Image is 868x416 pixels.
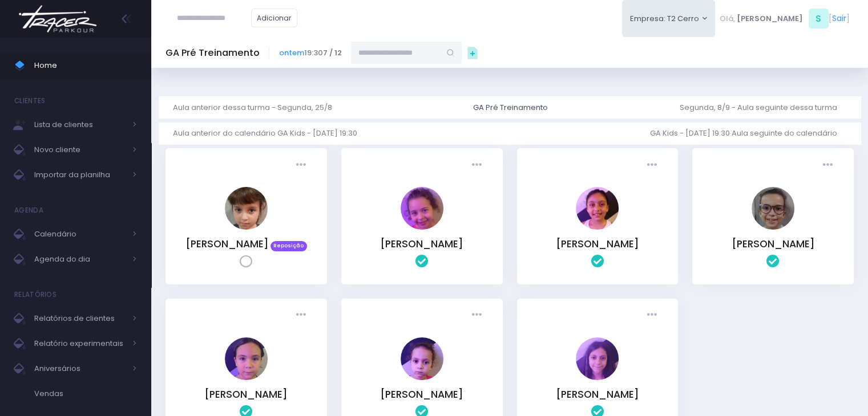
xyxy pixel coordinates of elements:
[279,47,342,59] span: 19:30
[473,102,548,113] div: GA Pré Treinamento
[225,222,268,233] a: Maria Fernanda Scuro Garcia
[809,9,829,28] span: S
[737,13,803,25] span: [PERSON_NAME]
[225,337,268,380] img: Marcela Esteves Martins
[34,168,126,182] span: Importar da planilha
[650,123,846,145] a: GA Kids - [DATE] 19:30 Aula seguinte do calendário
[225,187,268,230] img: Maria Fernanda Scuro Garcia
[323,47,342,58] strong: 7 / 12
[34,311,126,326] span: Relatórios de clientes
[752,222,794,233] a: MARIA LUIZA SILVA DE OLIVEIRA
[34,58,137,73] span: Home
[204,388,288,401] a: [PERSON_NAME]
[34,336,126,351] span: Relatório experimentais
[380,237,463,251] a: [PERSON_NAME]
[34,227,126,242] span: Calendário
[225,372,268,383] a: Marcela Esteves Martins
[34,117,126,132] span: Lista de clientes
[14,199,43,222] h4: Agenda
[34,386,137,401] span: Vendas
[34,361,126,376] span: Aniversários
[401,222,443,233] a: Gabriela Szabo Cavenaghi
[732,237,815,251] a: [PERSON_NAME]
[576,337,619,380] img: Pietra Sanchez Rodrigues
[173,123,366,145] a: Aula anterior do calendário GA Kids - [DATE] 19:30
[556,388,639,401] a: [PERSON_NAME]
[715,6,854,31] div: [ ]
[14,283,56,306] h4: Relatórios
[832,13,846,25] a: Sair
[165,47,260,59] h5: GA Pré Treinamento
[14,89,45,112] h4: Clientes
[185,237,269,251] a: [PERSON_NAME]
[401,337,443,380] img: Nicole Laurentino
[576,222,619,233] a: Isabela Vilas Boas Rocha
[720,13,735,25] span: Olá,
[680,96,846,119] a: Segunda, 8/9 - Aula seguinte dessa turma
[279,47,304,58] a: ontem
[556,237,639,251] a: [PERSON_NAME]
[401,187,443,230] img: Gabriela Szabo Cavenaghi
[401,372,443,383] a: Nicole Laurentino
[251,9,298,27] a: Adicionar
[380,388,463,401] a: [PERSON_NAME]
[34,252,126,267] span: Agenda do dia
[576,187,619,230] img: Isabela Vilas Boas Rocha
[34,142,126,157] span: Novo cliente
[173,96,341,119] a: Aula anterior dessa turma - Segunda, 25/8
[271,241,307,251] span: Reposição
[576,372,619,383] a: Pietra Sanchez Rodrigues
[752,187,794,230] img: MARIA LUIZA SILVA DE OLIVEIRA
